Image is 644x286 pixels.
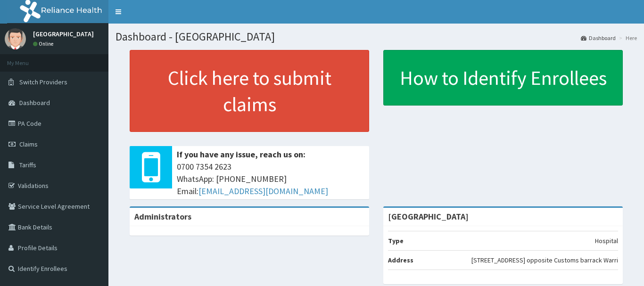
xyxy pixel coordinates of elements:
span: Tariffs [19,161,36,169]
a: How to Identify Enrollees [383,50,623,106]
span: Dashboard [19,98,50,107]
strong: [GEOGRAPHIC_DATA] [388,211,469,222]
p: [STREET_ADDRESS] opposite Customs barrack Warri [471,255,618,265]
b: Address [388,256,413,264]
span: 0700 7354 2623 WhatsApp: [PHONE_NUMBER] Email: [177,161,364,197]
a: Dashboard [581,34,616,42]
b: If you have any issue, reach us on: [177,149,305,160]
b: Type [388,237,404,245]
a: Click here to submit claims [130,50,369,132]
a: [EMAIL_ADDRESS][DOMAIN_NAME] [198,186,328,196]
p: [GEOGRAPHIC_DATA] [33,31,94,37]
span: Claims [19,140,38,148]
b: Administrators [134,211,191,222]
a: Online [33,41,56,47]
span: Switch Providers [19,78,67,86]
h1: Dashboard - [GEOGRAPHIC_DATA] [116,31,637,43]
p: Hospital [595,236,618,245]
img: User Image [5,28,26,49]
li: Here [617,34,637,42]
